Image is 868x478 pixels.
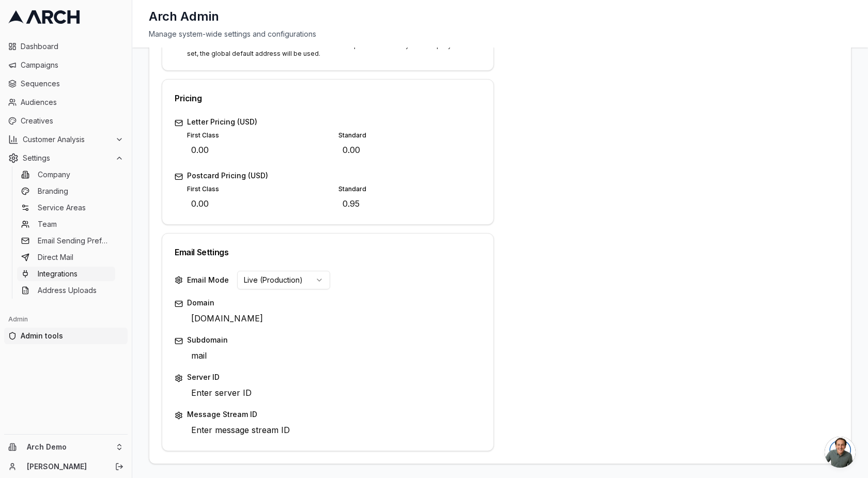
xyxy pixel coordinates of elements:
a: Email Sending Preferences [17,234,115,248]
span: Audiences [21,97,123,107]
label: Letter Pricing (USD) [187,117,481,127]
span: Email Sending Preferences [38,236,111,246]
button: Log out [112,459,127,474]
span: 0.00 [187,142,213,158]
span: Arch Demo [27,442,111,452]
span: Integrations [38,269,78,279]
span: 0.00 [187,195,213,212]
span: Dashboard [21,41,123,52]
a: Team [17,217,115,232]
span: Company [38,169,70,180]
a: Service Areas [17,201,115,215]
span: [DOMAIN_NAME] [187,310,267,327]
div: Open chat [825,437,856,468]
span: 0.00 [338,142,364,158]
a: Creatives [4,113,128,129]
span: Address Uploads [38,285,97,296]
a: [PERSON_NAME] [27,461,104,472]
span: mail [187,347,211,364]
label: Message Stream ID [187,409,481,420]
a: Direct Mail [17,250,115,265]
span: Customer Analysis [23,134,111,145]
a: Company [17,167,115,182]
label: Postcard Pricing (USD) [187,171,481,181]
span: 0.95 [338,195,364,212]
span: Admin tools [21,331,123,341]
div: Email Settings [175,246,481,258]
label: Standard [338,131,482,140]
button: Arch Demo [4,439,128,455]
a: Sequences [4,75,128,92]
div: Manage system-wide settings and configurations [149,29,851,39]
a: Branding [17,184,115,198]
div: Pricing [175,92,481,104]
a: Dashboard [4,38,128,55]
p: This address will be used as the "from" address for all postcards sent by this company. If not se... [187,41,481,58]
span: Enter message stream ID [187,422,294,438]
label: Subdomain [187,335,481,345]
h1: Arch Admin [149,8,219,25]
label: Email Mode [187,275,229,285]
span: Team [38,219,57,229]
label: First Class [187,185,330,193]
div: Admin [4,311,128,328]
button: Settings [4,150,128,166]
label: First Class [187,131,330,140]
label: Domain [187,298,481,308]
span: Branding [38,186,68,196]
label: Standard [338,185,482,193]
span: Sequences [21,79,123,89]
a: Address Uploads [17,283,115,298]
label: Server ID [187,372,481,382]
span: Settings [23,153,111,163]
span: Campaigns [21,60,123,70]
a: Campaigns [4,57,128,73]
a: Integrations [17,267,115,281]
button: Customer Analysis [4,131,128,148]
a: Admin tools [4,328,128,344]
span: Creatives [21,116,123,126]
span: Direct Mail [38,252,73,263]
a: Audiences [4,94,128,111]
span: Enter server ID [187,384,256,401]
span: Service Areas [38,203,86,213]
